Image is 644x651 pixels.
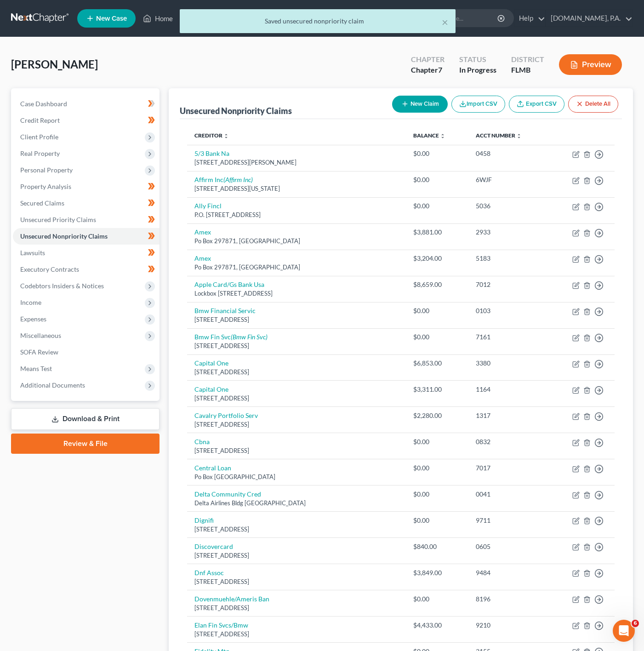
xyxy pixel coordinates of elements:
[476,385,541,394] div: 1164
[194,263,399,272] div: Po Box 297871, [GEOGRAPHIC_DATA]
[13,195,160,211] a: Secured Claims
[13,261,160,278] a: Executory Contracts
[476,149,541,158] div: 0458
[194,307,256,314] a: Bmw Financial Servic
[194,158,399,167] div: [STREET_ADDRESS][PERSON_NAME]
[13,344,160,360] a: SOFA Review
[194,577,399,586] div: [STREET_ADDRESS]
[194,438,210,445] a: Cbna
[187,17,448,26] div: Saved unsecured nonpriority claim
[11,434,160,454] a: Review & File
[13,112,160,129] a: Credit Report
[231,333,268,341] i: (Bmw Fin Svc)
[413,306,461,315] div: $0.00
[451,96,505,113] button: Import CSV
[194,342,399,350] div: [STREET_ADDRESS]
[411,65,445,75] div: Chapter
[13,211,160,228] a: Unsecured Priority Claims
[194,446,399,455] div: [STREET_ADDRESS]
[194,368,399,377] div: [STREET_ADDRESS]
[413,201,461,211] div: $0.00
[194,420,399,429] div: [STREET_ADDRESS]
[223,176,253,183] i: (Affirm Inc)
[194,132,229,139] a: Creditor unfold_more
[194,621,248,629] a: Elan Fin Svcs/Bmw
[20,100,67,108] span: Case Dashboard
[194,499,399,508] div: Delta Airlines Bldg [GEOGRAPHIC_DATA]
[20,216,96,223] span: Unsecured Priority Claims
[476,132,522,139] a: Acct Number unfold_more
[20,116,60,124] span: Credit Report
[392,96,448,113] button: New Claim
[411,54,445,65] div: Chapter
[511,65,544,75] div: FLMB
[194,525,399,534] div: [STREET_ADDRESS]
[20,365,52,372] span: Means Test
[476,359,541,368] div: 3380
[413,228,461,237] div: $3,881.00
[223,133,229,139] i: unfold_more
[442,17,448,28] button: ×
[20,166,73,174] span: Personal Property
[509,96,564,113] a: Export CSV
[194,359,228,367] a: Capital One
[413,332,461,342] div: $0.00
[413,175,461,184] div: $0.00
[476,228,541,237] div: 2933
[194,333,268,341] a: Bmw Fin Svc(Bmw Fin Svc)
[194,542,233,550] a: Discovercard
[413,568,461,577] div: $3,849.00
[194,315,399,324] div: [STREET_ADDRESS]
[413,463,461,473] div: $0.00
[20,133,58,141] span: Client Profile
[511,54,544,65] div: District
[413,490,461,499] div: $0.00
[13,178,160,195] a: Property Analysis
[194,473,399,481] div: Po Box [GEOGRAPHIC_DATA]
[194,394,399,403] div: [STREET_ADDRESS]
[476,332,541,342] div: 7161
[194,254,211,262] a: Amex
[20,381,85,389] span: Additional Documents
[194,516,214,524] a: Dignifi
[194,176,253,183] a: Affirm Inc(Affirm Inc)
[11,57,98,71] span: [PERSON_NAME]
[20,348,58,356] span: SOFA Review
[516,133,522,139] i: unfold_more
[476,306,541,315] div: 0103
[194,149,229,157] a: 5/3 Bank Na
[194,630,399,639] div: [STREET_ADDRESS]
[440,133,445,139] i: unfold_more
[194,202,222,210] a: Ally Fincl
[476,175,541,184] div: 6WJF
[476,621,541,630] div: 9210
[194,464,231,472] a: Central Loan
[20,265,79,273] span: Executory Contracts
[613,620,635,642] iframe: Intercom live chat
[459,65,496,75] div: In Progress
[559,54,622,75] button: Preview
[194,490,261,498] a: Delta Community Cred
[476,490,541,499] div: 0041
[20,199,64,207] span: Secured Claims
[476,594,541,604] div: 8196
[459,54,496,65] div: Status
[194,604,399,612] div: [STREET_ADDRESS]
[13,245,160,261] a: Lawsuits
[194,385,228,393] a: Capital One
[476,254,541,263] div: 5183
[476,201,541,211] div: 5036
[413,149,461,158] div: $0.00
[194,184,399,193] div: [STREET_ADDRESS][US_STATE]
[20,315,46,323] span: Expenses
[413,385,461,394] div: $3,311.00
[194,569,224,577] a: Dnf Assoc
[476,516,541,525] div: 9711
[20,331,61,339] span: Miscellaneous
[413,359,461,368] div: $6,853.00
[20,183,71,190] span: Property Analysis
[476,568,541,577] div: 9484
[194,411,258,419] a: Cavalry Portfolio Serv
[180,105,292,116] div: Unsecured Nonpriority Claims
[20,249,45,257] span: Lawsuits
